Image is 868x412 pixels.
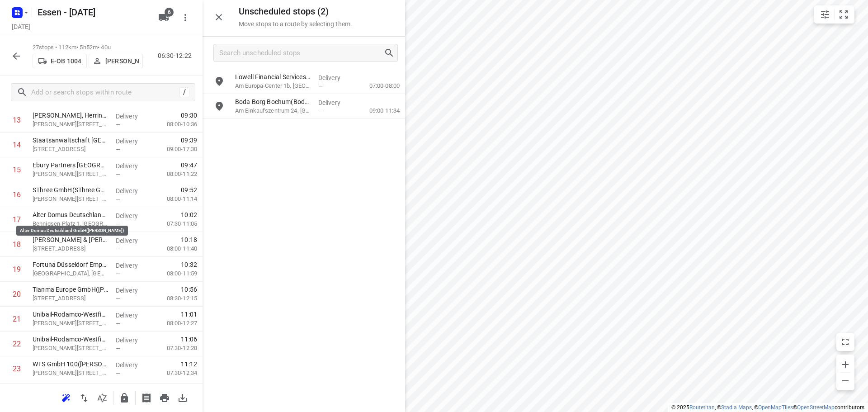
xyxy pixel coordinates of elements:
[152,219,197,228] p: 07:30-11:05
[116,137,149,146] p: Delivery
[116,112,149,121] p: Delivery
[75,393,93,402] span: Reverse route
[33,120,108,129] p: Heinrich-Heine-Allee 12, Düsseldorf
[33,210,108,219] p: Alter Domus Deutschland GmbH([PERSON_NAME])
[13,365,21,373] div: 23
[33,335,108,344] p: Unibail-Rodamco-Westfield Real Estate Management GmbH(Elvis Rizvanovic)
[318,98,352,107] p: Delivery
[239,6,352,17] h5: Unscheduled stops ( 2 )
[93,393,111,402] span: Sort by time window
[13,290,21,298] div: 20
[13,116,21,124] div: 13
[152,145,197,154] p: 09:00-17:30
[13,315,21,323] div: 21
[31,85,179,99] input: Add or search stops within route
[165,8,174,17] span: 6
[152,294,197,303] p: 08:30-12:15
[239,20,352,28] p: Move stops to a route by selecting them.
[33,145,108,154] p: Fritz-Roeber-Straße 2, Düsseldorf
[116,370,120,377] span: —
[318,83,323,90] span: —
[116,360,149,369] p: Delivery
[384,47,397,58] div: Search
[33,111,108,120] p: [PERSON_NAME], Herrington & Sutcliffe LLP([PERSON_NAME])
[758,404,793,411] a: OpenMapTiles
[671,404,864,411] li: © 2025 , © , © © contributors
[116,246,120,252] span: —
[33,194,108,204] p: Georg-Glock-Straße 14, Düsseldorf
[318,108,323,114] span: —
[116,146,120,153] span: —
[116,236,149,245] p: Delivery
[33,369,108,378] p: Klaus-Bungert-Straße 7, Düsseldorf
[116,261,149,270] p: Delivery
[176,9,194,27] button: More
[152,319,197,328] p: 08:00-12:27
[235,72,311,81] p: Lowell Financial Services GmbH(David Thomas)
[689,404,715,411] a: Routetitan
[116,161,149,170] p: Delivery
[33,344,108,353] p: Klaus-Bungert-Straße 1, Düsseldorf
[158,51,195,61] p: 06:30-12:22
[33,285,108,294] p: Tianma Europe GmbH(Jutta Große)
[355,106,400,115] p: 09:00-11:34
[152,120,197,129] p: 08:00-10:36
[181,360,197,369] span: 11:12
[33,136,108,145] p: Staatsanwaltschaft Düsseldorf(Venhorst)
[181,235,197,244] span: 10:18
[116,186,149,195] p: Delivery
[181,136,197,145] span: 09:39
[152,369,197,378] p: 07:30-12:34
[33,310,108,319] p: Unibail-Rodamco-Westfield Germany GmbH(Elvis Rizvanovic)
[13,215,21,224] div: 17
[181,310,197,319] span: 11:01
[721,404,752,411] a: Stadia Maps
[33,260,108,269] p: Fortuna Düsseldorf Empfang Eingang P7 / K6 / 2. Etage
[8,21,34,32] h5: Project date
[33,219,108,228] p: Bennigsen-Platz 1, [GEOGRAPHIC_DATA]
[174,393,192,402] span: Download route
[816,5,834,24] button: Map settings
[116,171,120,178] span: —
[156,393,174,402] span: Print route
[181,111,197,120] span: 09:30
[13,265,21,274] div: 19
[116,320,120,327] span: —
[797,404,835,411] a: OpenStreetMap
[116,336,149,345] p: Delivery
[33,43,143,52] p: 27 stops • 112km • 5h52m • 40u
[152,269,197,278] p: 08:00-11:59
[152,344,197,353] p: 07:30-12:28
[33,360,108,369] p: WTS GmbH 100(Katrin Hönemann)
[152,194,197,204] p: 08:00-11:14
[219,46,384,60] input: Search unscheduled stops
[33,244,108,253] p: Derendorfer Allee 6, Düsseldorf
[137,393,156,402] span: Print shipping labels
[13,141,21,149] div: 14
[181,260,197,269] span: 10:32
[835,5,853,24] button: Fit zoom
[152,170,197,179] p: 08:00-11:22
[181,185,197,194] span: 09:52
[181,210,197,219] span: 10:02
[33,319,108,328] p: Klaus-Bungert-Straße 1, Düsseldorf
[116,121,120,128] span: —
[181,285,197,294] span: 10:56
[57,393,75,402] span: Reoptimize route
[179,87,189,97] div: /
[116,345,120,352] span: —
[33,54,87,68] button: E-OB 1004
[51,57,81,65] p: E-OB 1004
[318,73,352,82] p: Delivery
[235,81,311,90] p: Am Europa-Center 1b, Essen
[13,166,21,174] div: 15
[155,9,173,27] button: 6
[34,5,151,19] h5: Rename
[116,311,149,320] p: Delivery
[116,211,149,220] p: Delivery
[33,170,108,179] p: Georg-Glock-Straße 3, Düsseldorf
[116,270,120,277] span: —
[355,81,400,90] p: 07:00-08:00
[235,106,311,115] p: Am Einkaufszentrum 24, Bochum
[115,389,133,407] button: Lock route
